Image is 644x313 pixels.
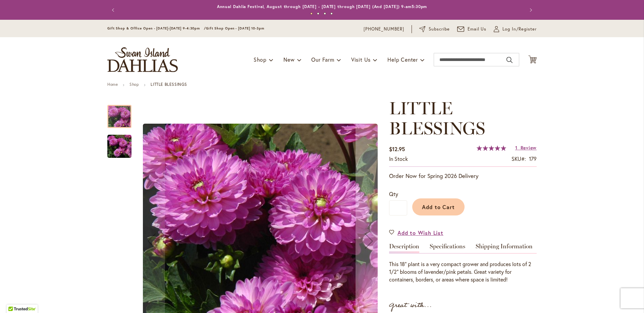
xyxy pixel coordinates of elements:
strong: Great with... [389,300,432,311]
a: Email Us [457,26,487,33]
a: Add to Wish List [389,229,443,237]
button: 3 of 4 [324,12,326,15]
span: Our Farm [311,56,334,63]
span: Add to Cart [422,203,455,210]
span: Email Us [468,26,487,33]
span: Gift Shop & Office Open - [DATE]-[DATE] 9-4:30pm / [107,26,206,30]
a: store logo [107,47,178,72]
button: 4 of 4 [330,12,333,15]
strong: LITTLE BLESSINGS [151,82,187,87]
a: Home [107,82,118,87]
a: [PHONE_NUMBER] [364,26,404,33]
a: 1 Review [515,144,537,151]
button: Add to Cart [412,198,465,215]
div: 100% [477,145,506,151]
a: Shop [129,82,139,87]
a: Subscribe [419,26,450,33]
span: Help Center [387,56,418,63]
span: Shop [254,56,267,63]
div: 179 [529,155,537,163]
img: LITTLE BLESSINGS [107,134,131,159]
span: Visit Us [351,56,371,63]
span: Review [521,144,537,151]
a: Annual Dahlia Festival, August through [DATE] - [DATE] through [DATE] (And [DATE]) 9-am5:30pm [217,4,427,9]
a: Shipping Information [476,243,533,253]
span: LITTLE BLESSINGS [389,98,485,139]
span: New [283,56,294,63]
iframe: Launch Accessibility Center [5,289,24,308]
span: 1 [515,144,518,151]
button: Next [523,3,537,17]
div: Availability [389,155,408,163]
span: In stock [389,155,408,162]
div: LITTLE BLESSINGS [107,128,131,158]
strong: SKU [512,155,526,162]
div: This 18" plant is a very compact grower and produces lots of 2 1/2" blooms of lavender/pink petal... [389,260,537,284]
button: Previous [107,3,121,17]
div: Detailed Product Info [389,243,537,284]
div: LITTLE BLESSINGS [107,98,138,128]
a: Specifications [430,243,465,253]
span: $12.95 [389,145,405,152]
button: 2 of 4 [317,12,319,15]
p: Order Now for Spring 2026 Delivery [389,172,537,180]
span: Subscribe [429,26,450,33]
span: Qty [389,190,398,197]
a: Description [389,243,419,253]
button: 1 of 4 [310,12,313,15]
span: Gift Shop Open - [DATE] 10-3pm [206,26,264,30]
span: Log In/Register [502,26,537,33]
span: Add to Wish List [397,229,443,237]
a: Log In/Register [494,26,537,33]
